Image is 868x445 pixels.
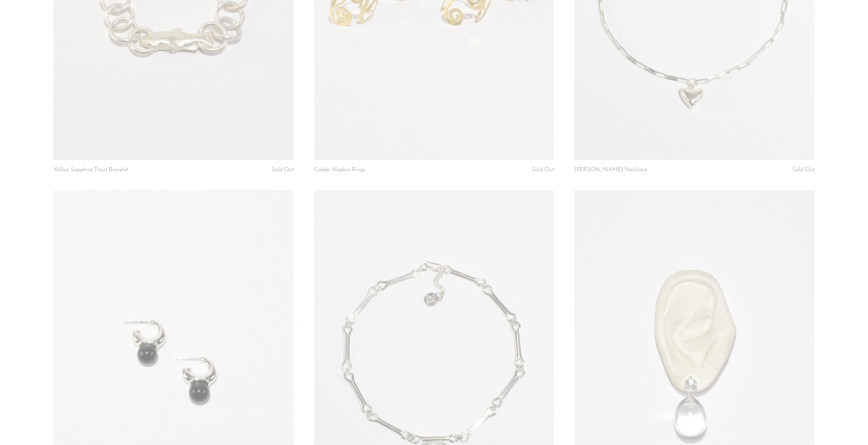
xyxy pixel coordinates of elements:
[271,167,294,173] span: Sold Out
[54,167,128,173] a: Yellow Sapphire Trout Bracelet
[314,167,365,173] a: Calder Napkin Rings
[792,167,814,173] span: Sold Out
[532,167,554,173] span: Sold Out
[574,167,647,173] a: [PERSON_NAME] Necklace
